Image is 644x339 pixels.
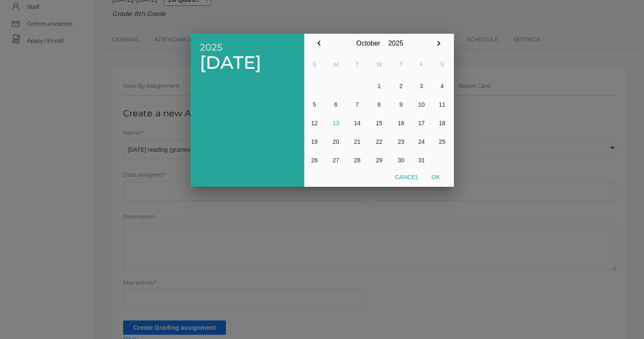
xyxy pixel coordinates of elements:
[391,132,411,151] button: 23
[368,77,391,95] button: 1
[304,132,325,151] button: 19
[432,77,453,95] button: 4
[400,61,403,68] abbr: Thursday
[391,77,411,95] button: 2
[411,95,432,114] button: 10
[411,77,432,95] button: 3
[304,114,325,132] button: 12
[420,61,424,68] abbr: Friday
[347,114,368,132] button: 14
[325,151,347,169] button: 27
[411,151,432,169] button: 31
[411,114,432,132] button: 17
[200,53,295,73] span: [DATE]
[333,61,339,68] abbr: Monday
[425,169,446,185] button: Ok
[325,114,347,132] button: 13
[325,95,347,114] button: 6
[391,95,411,114] button: 9
[347,132,368,151] button: 21
[391,151,411,169] button: 30
[432,114,453,132] button: 18
[440,61,444,68] abbr: Saturday
[347,151,368,169] button: 28
[376,61,383,68] abbr: Wednesday
[325,132,347,151] button: 20
[432,132,453,151] button: 25
[368,151,391,169] button: 29
[368,132,391,151] button: 22
[432,95,453,114] button: 11
[368,95,391,114] button: 8
[347,95,368,114] button: 7
[200,42,295,53] span: 2025
[411,132,432,151] button: 24
[313,61,317,68] abbr: Sunday
[368,114,391,132] button: 15
[391,114,411,132] button: 16
[389,169,425,185] button: Cancel
[356,61,359,68] abbr: Tuesday
[304,95,325,114] button: 5
[304,151,325,169] button: 26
